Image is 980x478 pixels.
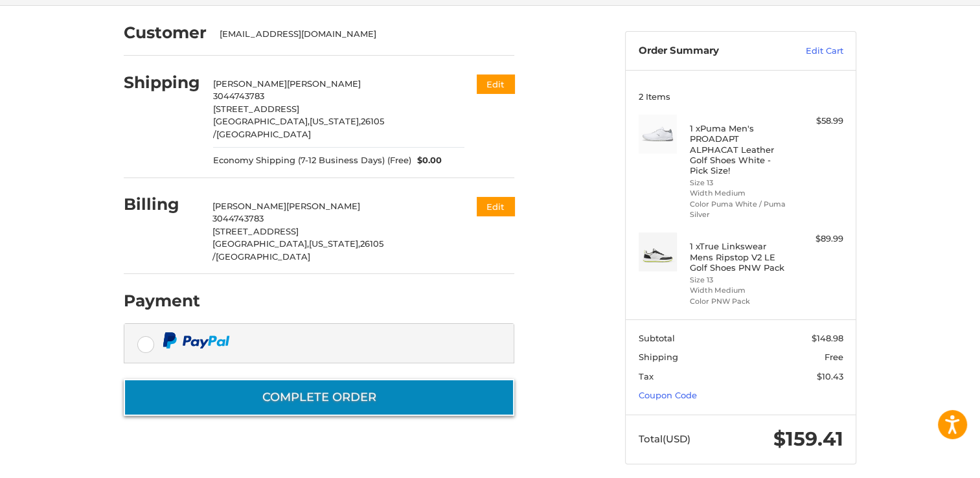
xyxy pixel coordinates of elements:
span: $159.41 [773,427,843,451]
span: $148.98 [812,333,843,343]
div: [EMAIL_ADDRESS][DOMAIN_NAME] [220,28,502,41]
span: 26105 / [212,238,383,262]
span: 3044743783 [212,213,264,223]
li: Width Medium [690,285,789,296]
div: $58.99 [792,115,843,128]
span: [US_STATE], [310,116,361,126]
span: [PERSON_NAME] [287,78,361,89]
li: Size 13 [690,177,789,188]
li: Color PNW Pack [690,296,789,307]
h2: Billing [124,194,199,214]
span: Free [825,352,843,362]
button: Complete order [124,379,514,416]
div: $89.99 [792,233,843,245]
span: 3044743783 [213,91,264,101]
span: [PERSON_NAME] [213,78,287,89]
button: Edit [477,197,514,216]
span: [PERSON_NAME] [212,201,286,211]
h3: Order Summary [639,45,778,58]
li: Size 13 [690,275,789,286]
span: [GEOGRAPHIC_DATA], [213,116,310,126]
span: Total (USD) [639,433,690,445]
img: PayPal icon [163,332,230,348]
span: [GEOGRAPHIC_DATA] [216,251,310,262]
h3: 2 Items [639,91,843,102]
h2: Customer [124,23,207,43]
h2: Shipping [124,73,200,93]
span: 26105 / [213,116,384,139]
button: Edit [477,74,514,93]
a: Edit Cart [778,45,843,58]
span: [GEOGRAPHIC_DATA], [212,238,309,249]
span: $0.00 [411,154,442,167]
h4: 1 x True Linkswear Mens Ripstop V2 LE Golf Shoes PNW Pack [690,241,789,273]
span: [US_STATE], [309,238,360,249]
li: Width Medium [690,188,789,199]
span: [GEOGRAPHIC_DATA] [216,129,311,139]
a: Coupon Code [639,390,697,400]
h2: Payment [124,291,200,311]
h4: 1 x Puma Men's PROADAPT ALPHACAT Leather Golf Shoes White - Pick Size! [690,123,789,176]
span: Economy Shipping (7-12 Business Days) (Free) [213,154,411,167]
li: Color Puma White / Puma Silver [690,199,789,220]
span: Tax [639,371,654,381]
span: $10.43 [817,371,843,381]
span: [PERSON_NAME] [286,201,360,211]
span: [STREET_ADDRESS] [213,104,299,114]
span: [STREET_ADDRESS] [212,226,299,236]
span: Shipping [639,352,678,362]
span: Subtotal [639,333,675,343]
